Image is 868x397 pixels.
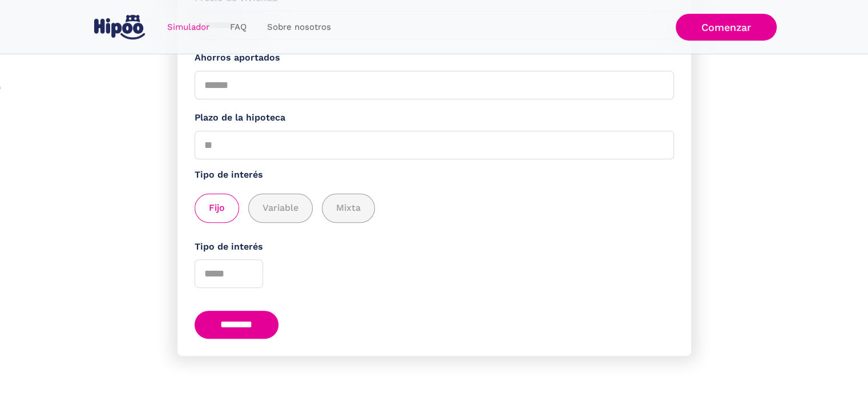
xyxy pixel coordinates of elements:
span: Fijo [209,201,225,215]
label: Tipo de interés [195,168,674,182]
a: home [92,10,148,44]
span: Mixta [336,201,361,215]
label: Ahorros aportados [195,51,674,65]
a: Comenzar [676,14,777,41]
a: FAQ [220,16,257,38]
span: Variable [263,201,298,215]
label: Tipo de interés [195,240,674,254]
a: Simulador [157,16,220,38]
label: Plazo de la hipoteca [195,111,674,125]
div: add_description_here [195,194,674,223]
a: Sobre nosotros [257,16,341,38]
